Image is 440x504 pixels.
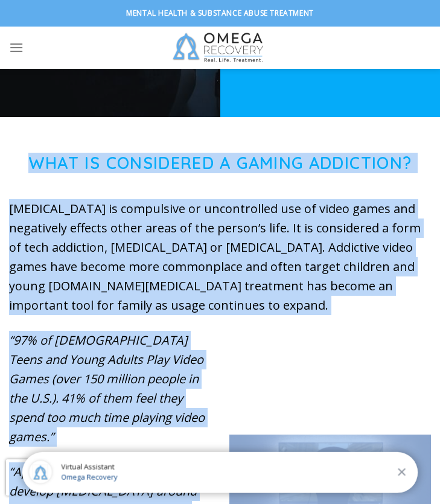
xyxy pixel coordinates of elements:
[9,332,205,445] em: “97% of [DEMOGRAPHIC_DATA] Teens and Young Adults Play Video Games (over 150 million people in th...
[126,8,314,18] strong: Mental Health & Substance Abuse Treatment
[9,153,431,173] h1: What is Considered a Gaming Addiction?
[9,199,431,315] p: [MEDICAL_DATA] is compulsive or uncontrolled use of video games and negatively effects other area...
[167,27,273,69] img: Omega Recovery
[9,33,24,62] a: Menu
